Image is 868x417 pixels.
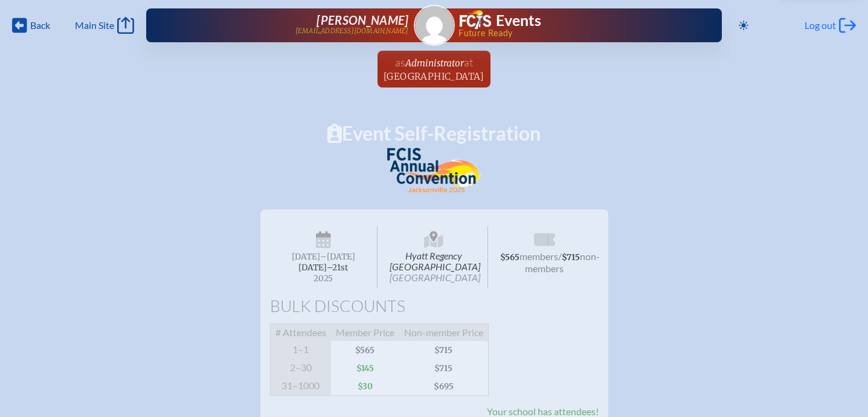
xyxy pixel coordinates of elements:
[399,377,489,396] span: $695
[415,6,454,45] img: Gravatar
[317,13,408,27] span: [PERSON_NAME]
[295,27,409,35] p: [EMAIL_ADDRESS][DOMAIN_NAME]
[270,341,331,359] span: 1–1
[387,148,481,193] img: FCIS Convention 2025
[525,250,600,274] span: non-members
[75,17,134,34] a: Main Site
[496,13,541,28] h1: Events
[390,272,480,283] span: [GEOGRAPHIC_DATA]
[558,250,562,262] span: /
[298,263,348,273] span: [DATE]–⁠21st
[270,324,331,342] span: # Attendees
[320,252,355,262] span: –[DATE]
[185,13,409,37] a: [PERSON_NAME][EMAIL_ADDRESS][DOMAIN_NAME]
[384,71,484,82] span: [GEOGRAPHIC_DATA]
[292,252,320,262] span: [DATE]
[460,10,684,37] div: FCIS Events — Future ready
[270,377,331,396] span: 31–1000
[414,5,455,46] a: Gravatar
[464,56,473,69] span: at
[331,377,399,396] span: $30
[562,252,580,263] span: $715
[331,324,399,342] span: Member Price
[460,10,541,31] a: FCIS LogoEvents
[805,19,836,31] span: Log out
[395,56,405,69] span: as
[30,19,50,31] span: Back
[487,406,599,417] span: Your school has attendees!
[379,51,489,88] a: asAdministratorat[GEOGRAPHIC_DATA]
[380,226,488,288] span: Hyatt Regency [GEOGRAPHIC_DATA]
[280,274,368,283] span: 2025
[519,250,558,262] span: members
[399,359,489,377] span: $715
[75,19,114,31] span: Main Site
[460,10,491,29] img: Florida Council of Independent Schools
[399,341,489,359] span: $715
[270,298,599,314] h1: Bulk Discounts
[458,29,683,37] span: Future Ready
[331,359,399,377] span: $145
[399,324,489,342] span: Non-member Price
[500,252,519,263] span: $565
[270,359,331,377] span: 2–30
[405,57,464,69] span: Administrator
[331,341,399,359] span: $565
